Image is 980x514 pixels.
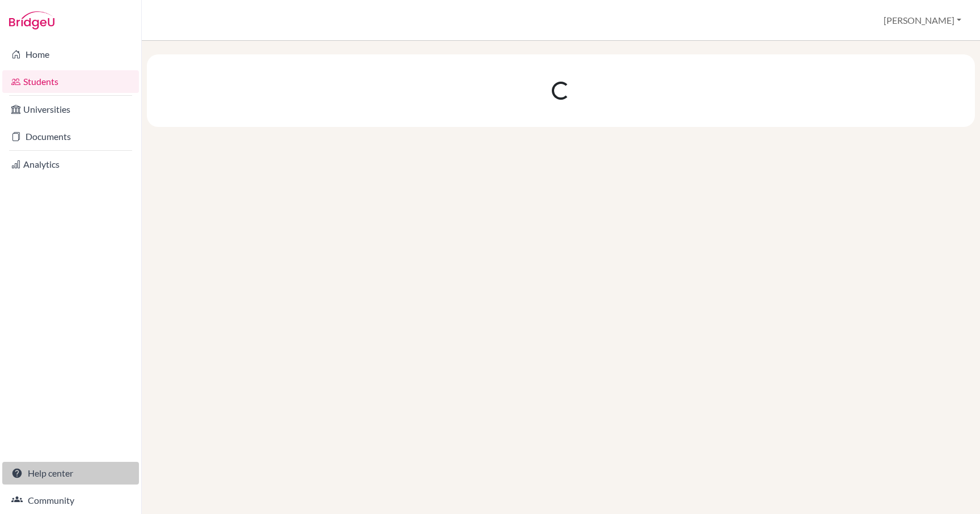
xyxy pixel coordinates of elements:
[2,462,139,485] a: Help center
[878,10,966,31] button: [PERSON_NAME]
[2,489,139,512] a: Community
[2,70,139,93] a: Students
[2,125,139,148] a: Documents
[2,98,139,121] a: Universities
[2,153,139,176] a: Analytics
[9,11,54,29] img: Bridge-U
[2,43,139,66] a: Home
